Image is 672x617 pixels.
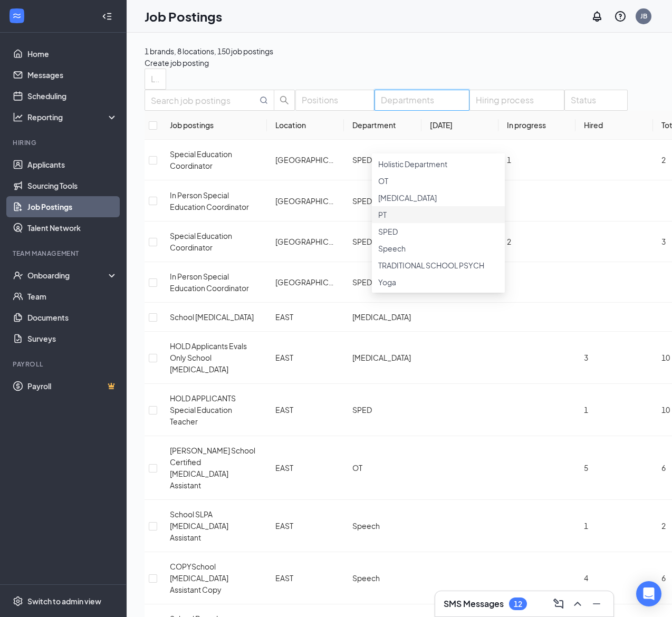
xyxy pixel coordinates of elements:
[584,573,588,583] span: 4
[590,597,603,610] svg: Minimize
[352,277,372,287] span: SPED
[267,140,344,180] td: Austin, TX
[636,581,661,606] div: Open Intercom Messenger
[27,196,118,217] a: Job Postings
[372,189,505,206] div: Psychologist
[27,328,118,349] a: Surveys
[267,221,344,262] td: Dallas / FW, TX
[378,193,437,203] span: [MEDICAL_DATA]
[352,119,412,131] div: Department
[661,463,666,473] span: 6
[170,190,249,211] span: In Person Special Education Coordinator
[344,384,421,436] td: SPED
[352,196,372,206] span: SPED
[344,436,421,500] td: OT
[267,303,344,332] td: EAST
[275,277,515,287] span: [GEOGRAPHIC_DATA] / [GEOGRAPHIC_DATA], [GEOGRAPHIC_DATA]
[27,270,109,281] div: Onboarding
[372,172,505,189] div: OT
[13,270,23,281] svg: UserCheck
[27,43,118,64] a: Home
[614,10,627,23] svg: QuestionInfo
[552,597,565,610] svg: ComposeMessage
[27,175,118,196] a: Sourcing Tools
[275,119,335,131] div: Location
[344,180,421,221] td: SPED
[275,196,433,206] span: [GEOGRAPHIC_DATA], [GEOGRAPHIC_DATA]
[170,149,232,170] span: Special Education Coordinator
[27,596,101,606] div: Switch to admin view
[344,221,421,262] td: SPED
[27,85,118,107] a: Scheduling
[275,573,293,583] span: EAST
[170,119,258,131] div: Job postings
[514,600,522,609] div: 12
[378,159,447,169] span: Holistic Department
[352,463,362,473] span: OT
[372,240,505,257] div: Speech
[352,237,372,246] span: SPED
[372,206,505,223] div: PT
[275,463,293,473] span: EAST
[661,237,666,246] span: 3
[661,405,670,414] span: 10
[584,353,588,362] span: 3
[661,573,666,583] span: 6
[27,375,118,397] a: PayrollCrown
[275,312,293,322] span: EAST
[275,155,433,165] span: [GEOGRAPHIC_DATA], [GEOGRAPHIC_DATA]
[378,227,398,236] span: SPED
[372,274,505,291] div: Yoga
[352,155,372,165] span: SPED
[13,112,23,122] svg: Analysis
[151,94,257,107] input: Search job postings
[170,446,255,490] span: [PERSON_NAME] School Certified [MEDICAL_DATA] Assistant
[498,111,575,140] th: In progress
[372,223,505,240] div: SPED
[13,360,116,369] div: Payroll
[170,231,232,252] span: Special Education Coordinator
[170,341,247,374] span: HOLD Applicants Evals Only School [MEDICAL_DATA]
[378,277,396,287] span: Yoga
[344,552,421,604] td: Speech
[267,552,344,604] td: EAST
[575,111,652,140] th: Hired
[378,244,406,253] span: Speech
[372,257,505,274] div: TRADITIONAL SCHOOL PSYCH
[170,312,254,322] span: School [MEDICAL_DATA]
[352,573,380,583] span: Speech
[378,176,388,186] span: OT
[661,521,666,531] span: 2
[344,303,421,332] td: Psychologist
[661,353,670,362] span: 10
[444,598,504,610] h3: SMS Messages
[584,521,588,531] span: 1
[170,562,228,594] span: COPYSchool [MEDICAL_DATA] Assistant Copy
[344,262,421,303] td: SPED
[27,307,118,328] a: Documents
[27,112,118,122] div: Reporting
[13,138,116,147] div: Hiring
[267,262,344,303] td: Dallas / FW, TX
[661,155,666,165] span: 2
[275,237,515,246] span: [GEOGRAPHIC_DATA] / [GEOGRAPHIC_DATA], [GEOGRAPHIC_DATA]
[102,11,112,22] svg: Collapse
[507,237,511,246] span: 2
[170,393,236,426] span: HOLD APPLICANTS Special Education Teacher
[372,156,505,172] div: Holistic Department
[352,353,411,362] span: [MEDICAL_DATA]
[275,521,293,531] span: EAST
[267,180,344,221] td: Austin, TX
[591,10,603,23] svg: Notifications
[640,12,647,21] div: JB
[584,463,588,473] span: 5
[145,7,222,25] h1: Job Postings
[274,90,295,111] button: search
[352,521,380,531] span: Speech
[378,261,484,270] span: TRADITIONAL SCHOOL PSYCH
[267,500,344,552] td: EAST
[27,64,118,85] a: Messages
[27,154,118,175] a: Applicants
[13,596,23,606] svg: Settings
[507,155,511,165] span: 1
